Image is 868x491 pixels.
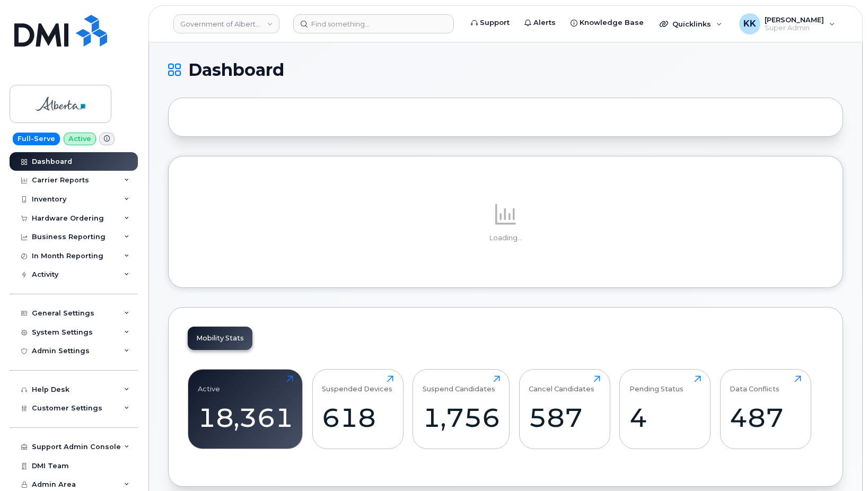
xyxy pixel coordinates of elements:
[188,233,823,243] p: Loading...
[188,62,284,78] span: Dashboard
[629,375,683,393] div: Pending Status
[322,402,393,433] div: 618
[198,375,220,393] div: Active
[198,375,293,443] a: Active18,361
[730,375,779,393] div: Data Conflicts
[423,402,500,433] div: 1,756
[529,375,600,443] a: Cancel Candidates587
[529,375,594,393] div: Cancel Candidates
[322,375,393,443] a: Suspended Devices618
[423,375,500,443] a: Suspend Candidates1,756
[629,375,701,443] a: Pending Status4
[629,402,701,433] div: 4
[198,402,293,433] div: 18,361
[529,402,600,433] div: 587
[730,375,801,443] a: Data Conflicts487
[322,375,392,393] div: Suspended Devices
[423,375,495,393] div: Suspend Candidates
[730,402,801,433] div: 487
